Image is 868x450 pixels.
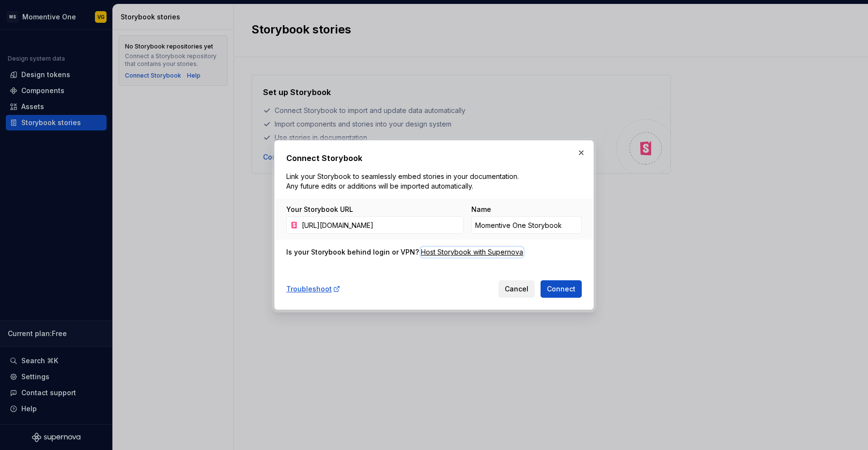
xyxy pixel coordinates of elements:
label: Name [471,205,491,214]
p: Link your Storybook to seamlessly embed stories in your documentation. Any future edits or additi... [286,172,523,191]
button: Connect [541,280,582,298]
input: Custom Storybook Name [471,216,582,234]
span: Cancel [505,284,528,294]
a: Troubleshoot [286,284,341,294]
div: Is your Storybook behind login or VPN? [286,247,419,257]
input: https://your-storybook-domain.com/... [298,216,464,234]
h2: Connect Storybook [286,152,582,164]
button: Cancel [498,280,535,298]
label: Your Storybook URL [286,205,353,214]
a: Host Storybook with Supernova [421,247,523,257]
span: Connect [547,284,575,294]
